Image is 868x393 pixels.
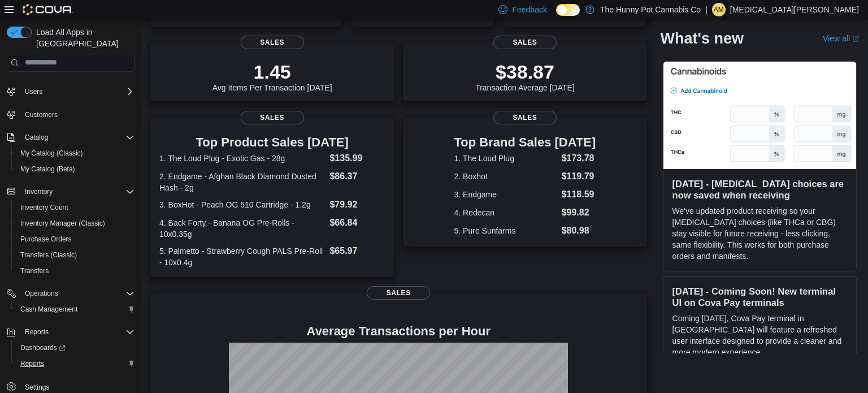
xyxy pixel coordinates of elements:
[2,84,139,100] button: Users
[329,244,385,258] dd: $65.97
[16,162,134,176] span: My Catalog (Beta)
[25,383,49,392] span: Settings
[20,235,72,244] span: Purchase Orders
[11,247,139,263] button: Transfers (Classic)
[672,286,847,308] h3: [DATE] - Coming Soon! New terminal UI on Cova Pay terminals
[454,225,557,236] dt: 5. Pure Sunfarms
[556,4,580,16] input: Dark Mode
[556,16,557,16] span: Dark Mode
[25,133,48,142] span: Catalog
[20,325,134,339] span: Reports
[20,219,105,228] span: Inventory Manager (Classic)
[20,149,83,158] span: My Catalog (Classic)
[2,184,139,200] button: Inventory
[329,198,385,211] dd: $79.92
[11,145,139,161] button: My Catalog (Classic)
[16,303,82,316] a: Cash Management
[16,217,110,230] a: Inventory Manager (Classic)
[475,61,575,92] div: Transaction Average [DATE]
[11,161,139,177] button: My Catalog (Beta)
[600,3,701,16] p: The Hunny Pot Cannabis Co
[714,3,724,16] span: AM
[159,171,325,193] dt: 2. Endgame - Afghan Black Diamond Dusted Hash - 2g
[852,36,859,42] svg: External link
[11,263,139,279] button: Transfers
[20,131,53,144] button: Catalog
[20,287,63,300] button: Operations
[20,203,68,212] span: Inventory Count
[20,107,134,122] span: Customers
[23,4,73,15] img: Cova
[16,146,134,160] span: My Catalog (Classic)
[16,264,53,278] a: Transfers
[672,178,847,201] h3: [DATE] - [MEDICAL_DATA] choices are now saved when receiving
[2,129,139,145] button: Catalog
[20,359,44,368] span: Reports
[159,245,325,268] dt: 5. Palmetto - Strawberry Cough PALS Pre-Roll - 10x0.4g
[20,85,47,98] button: Users
[16,232,134,246] span: Purchase Orders
[241,36,304,49] span: Sales
[159,136,385,149] h3: Top Product Sales [DATE]
[562,188,596,201] dd: $118.59
[16,303,134,316] span: Cash Management
[159,217,325,240] dt: 4. Back Forty - Banana OG Pre-Rolls - 10x0.35g
[672,313,847,358] p: Coming [DATE], Cova Pay terminal in [GEOGRAPHIC_DATA] will feature a refreshed user interface des...
[20,85,134,98] span: Users
[2,324,139,340] button: Reports
[25,289,58,298] span: Operations
[11,231,139,247] button: Purchase Orders
[562,224,596,237] dd: $80.98
[25,187,53,196] span: Inventory
[562,152,596,165] dd: $173.78
[20,251,77,260] span: Transfers (Classic)
[454,153,557,164] dt: 1. The Loud Plug
[16,357,134,370] span: Reports
[823,34,859,43] a: View allExternal link
[329,170,385,183] dd: $86.37
[212,61,332,83] p: 1.45
[454,171,557,182] dt: 2. Boxhot
[20,343,66,352] span: Dashboards
[11,215,139,231] button: Inventory Manager (Classic)
[25,87,42,96] span: Users
[16,248,81,262] a: Transfers (Classic)
[2,286,139,301] button: Operations
[159,153,325,164] dt: 1. The Loud Plug - Exotic Gas - 28g
[16,217,134,230] span: Inventory Manager (Classic)
[16,146,88,160] a: My Catalog (Classic)
[493,111,557,124] span: Sales
[562,170,596,183] dd: $119.79
[705,3,708,16] p: |
[16,201,134,214] span: Inventory Count
[454,189,557,200] dt: 3. Endgame
[11,301,139,317] button: Cash Management
[16,357,49,370] a: Reports
[32,27,134,49] span: Load All Apps in [GEOGRAPHIC_DATA]
[20,131,134,144] span: Catalog
[16,341,70,355] a: Dashboards
[20,305,77,314] span: Cash Management
[20,108,62,122] a: Customers
[512,4,546,15] span: Feedback
[329,216,385,230] dd: $66.84
[16,162,80,176] a: My Catalog (Beta)
[367,286,430,300] span: Sales
[16,201,73,214] a: Inventory Count
[11,200,139,215] button: Inventory Count
[454,207,557,218] dt: 4. Redecan
[241,111,304,124] span: Sales
[20,165,75,174] span: My Catalog (Beta)
[730,3,859,16] p: [MEDICAL_DATA][PERSON_NAME]
[11,356,139,372] button: Reports
[2,106,139,123] button: Customers
[159,325,638,338] h4: Average Transactions per Hour
[475,61,575,83] p: $38.87
[454,136,596,149] h3: Top Brand Sales [DATE]
[16,341,134,355] span: Dashboards
[20,266,49,275] span: Transfers
[11,340,139,356] a: Dashboards
[159,199,325,210] dt: 3. BoxHot - Peach OG 510 Cartridge - 1.2g
[212,61,332,92] div: Avg Items Per Transaction [DATE]
[329,152,385,165] dd: $135.99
